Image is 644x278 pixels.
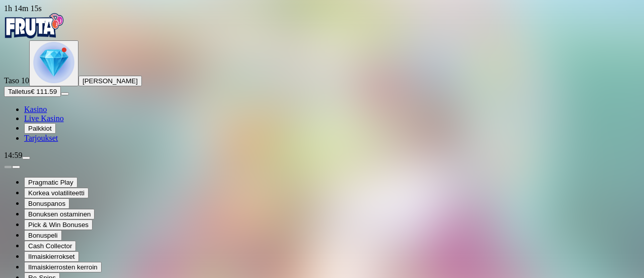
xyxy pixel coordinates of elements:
span: Bonuksen ostaminen [28,210,91,218]
span: € 111.59 [31,88,57,95]
button: Ilmaiskierrokset [24,251,79,262]
a: Kasino [24,105,47,114]
span: user session time [4,4,42,13]
button: menu [61,92,69,95]
span: Palkkiot [28,125,52,132]
img: level unlocked [33,42,74,83]
a: Tarjoukset [24,134,58,142]
span: Talletus [8,88,31,95]
nav: Primary [4,13,640,143]
span: Cash Collector [28,242,72,250]
button: Bonuspanos [24,198,69,209]
button: Pragmatic Play [24,177,77,188]
span: Pick & Win Bonuses [28,221,89,229]
a: Live Kasino [24,114,64,123]
span: Taso 10 [4,76,29,85]
button: Pick & Win Bonuses [24,219,93,230]
button: next slide [12,165,20,169]
button: Cash Collector [24,241,76,251]
span: Ilmaiskierrokset [28,253,75,260]
a: Fruta [4,31,64,40]
button: Bonuspeli [24,230,62,241]
nav: Main menu [4,105,640,143]
button: Korkea volatiliteetti [24,188,89,198]
button: [PERSON_NAME] [78,76,142,86]
span: [PERSON_NAME] [83,77,138,85]
span: Ilmaiskierrosten kerroin [28,263,98,271]
button: Talletusplus icon€ 111.59 [4,86,61,97]
span: Korkea volatiliteetti [28,189,85,197]
button: Palkkiot [24,123,56,134]
button: Bonuksen ostaminen [24,209,95,219]
button: menu [22,156,30,159]
img: Fruta [4,13,64,38]
button: prev slide [4,165,12,169]
button: level unlocked [29,40,78,86]
span: Pragmatic Play [28,179,73,186]
span: 14:59 [4,151,22,159]
span: Bonuspeli [28,232,58,239]
button: Ilmaiskierrosten kerroin [24,262,102,272]
span: Bonuspanos [28,200,65,207]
